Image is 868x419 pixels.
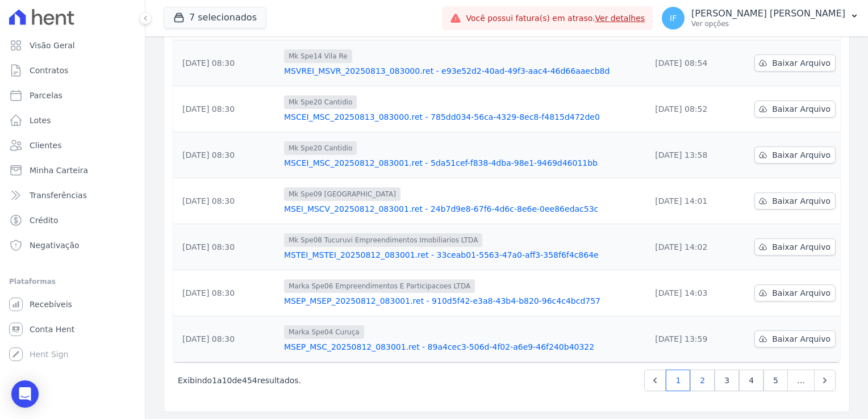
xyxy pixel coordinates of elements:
td: [DATE] 13:58 [646,132,741,178]
a: Baixar Arquivo [754,330,836,347]
span: Negativação [30,240,80,251]
span: IF [670,14,677,22]
td: [DATE] 14:03 [646,270,741,316]
a: MSTEI_MSTEI_20250812_083001.ret - 33ceab01-5563-47a0-aff3-358f6f4c864e [284,249,641,261]
span: Recebíveis [30,299,72,310]
a: Crédito [5,209,140,232]
span: Marka Spe06 Empreendimentos E Participacoes LTDA [284,279,475,293]
span: Mk Spe20 Cantidio [284,95,357,109]
a: 4 [739,370,763,391]
span: Baixar Arquivo [772,103,831,115]
span: Transferências [30,190,87,201]
td: [DATE] 08:30 [173,40,279,86]
span: 1 [212,376,217,385]
a: Parcelas [5,84,140,107]
a: Minha Carteira [5,159,140,182]
a: Baixar Arquivo [754,55,836,72]
a: MSVREI_MSVR_20250813_083000.ret - e93e52d2-40ad-49f3-aac4-46d66aaecb8d [284,65,641,77]
td: [DATE] 14:02 [646,224,741,270]
a: 5 [763,370,788,391]
div: Plataformas [9,275,136,288]
td: [DATE] 08:52 [646,86,741,132]
td: [DATE] 14:01 [646,178,741,224]
td: [DATE] 13:59 [646,316,741,362]
span: Mk Spe14 Vila Re [284,49,352,63]
a: Previous [644,370,666,391]
a: 3 [715,370,739,391]
a: MSCEI_MSC_20250812_083001.ret - 5da51cef-f838-4dba-98e1-9469d46011bb [284,157,641,169]
a: Baixar Arquivo [754,192,836,209]
a: MSEI_MSCV_20250812_083001.ret - 24b7d9e8-67f6-4d6c-8e6e-0ee86edac53c [284,203,641,215]
span: Visão Geral [30,40,75,51]
span: Contratos [30,65,68,76]
td: [DATE] 08:30 [173,132,279,178]
a: Baixar Arquivo [754,238,836,255]
span: Minha Carteira [30,165,88,176]
a: Negativação [5,234,140,257]
span: Mk Spe08 Tucuruvi Empreendimentos Imobiliarios LTDA [284,233,482,247]
a: MSCEI_MSC_20250813_083000.ret - 785dd034-56ca-4329-8ec8-f4815d472de0 [284,111,641,123]
a: Visão Geral [5,34,140,57]
p: Exibindo a de resultados. [178,375,301,386]
span: Baixar Arquivo [772,149,831,161]
span: Crédito [30,215,59,226]
span: Conta Hent [30,324,74,335]
a: 1 [666,370,690,391]
span: Baixar Arquivo [772,195,831,207]
a: MSEP_MSC_20250812_083001.ret - 89a4cec3-506d-4f02-a6e9-46f240b40322 [284,341,641,353]
span: Mk Spe20 Cantidio [284,141,357,155]
a: Baixar Arquivo [754,146,836,164]
a: Baixar Arquivo [754,100,836,118]
span: Baixar Arquivo [772,57,831,69]
span: Baixar Arquivo [772,287,831,299]
a: Conta Hent [5,318,140,341]
a: Ver detalhes [595,14,645,23]
a: MSEP_MSEP_20250812_083001.ret - 910d5f42-e3a8-43b4-b820-96c4c4bcd757 [284,295,641,307]
a: Transferências [5,184,140,207]
span: 454 [242,376,257,385]
button: IF [PERSON_NAME] [PERSON_NAME] Ver opções [653,2,868,34]
p: Ver opções [691,19,845,28]
p: [PERSON_NAME] [PERSON_NAME] [691,8,845,19]
td: [DATE] 08:30 [173,178,279,224]
span: Baixar Arquivo [772,241,831,253]
span: Clientes [30,140,61,151]
div: Open Intercom Messenger [11,380,39,408]
a: Baixar Arquivo [754,284,836,301]
span: Mk Spe09 [GEOGRAPHIC_DATA] [284,187,400,201]
a: Recebíveis [5,293,140,316]
a: 2 [690,370,715,391]
a: Clientes [5,134,140,157]
td: [DATE] 08:30 [173,224,279,270]
a: Contratos [5,59,140,82]
td: [DATE] 08:30 [173,270,279,316]
span: Você possui fatura(s) em atraso. [466,12,645,24]
span: 10 [222,376,232,385]
a: Next [814,370,836,391]
td: [DATE] 08:30 [173,86,279,132]
span: Lotes [30,115,51,126]
td: [DATE] 08:54 [646,40,741,86]
span: … [787,370,815,391]
span: Marka Spe04 Curuça [284,325,364,339]
span: Baixar Arquivo [772,333,831,345]
td: [DATE] 08:30 [173,316,279,362]
span: Parcelas [30,90,62,101]
button: 7 selecionados [164,7,266,28]
a: Lotes [5,109,140,132]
